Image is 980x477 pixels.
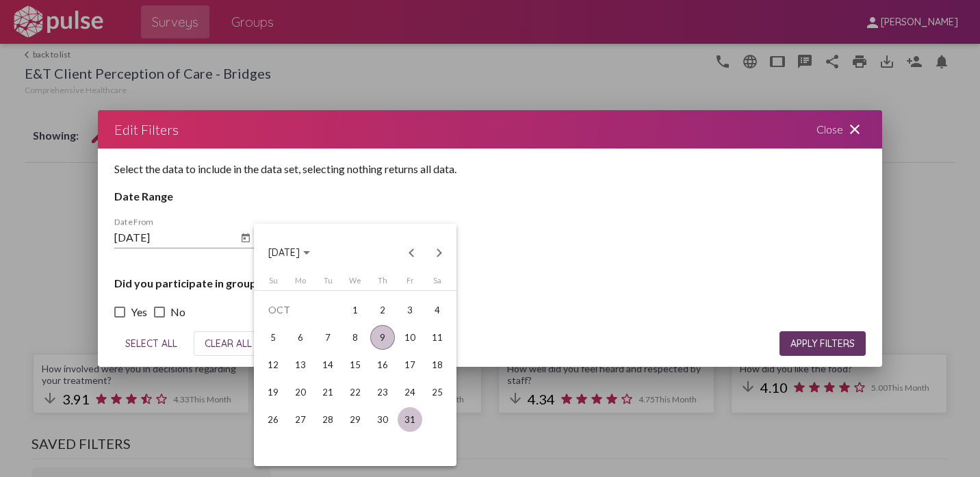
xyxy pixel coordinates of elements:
div: 8 [343,325,367,350]
div: 21 [315,380,340,404]
td: October 21, 2025 [314,378,341,406]
td: October 25, 2025 [424,378,451,406]
button: Previous month [398,239,426,266]
td: October 27, 2025 [287,406,314,433]
div: 11 [425,325,450,350]
td: October 20, 2025 [287,378,314,406]
th: Monday [287,276,314,290]
div: 4 [425,298,450,322]
td: October 13, 2025 [287,351,314,378]
div: 23 [370,380,395,404]
th: Wednesday [341,276,369,290]
td: October 8, 2025 [341,324,369,351]
button: Next month [426,239,453,266]
button: Choose month and year [257,239,321,266]
div: 15 [343,352,367,377]
td: October 1, 2025 [341,296,369,324]
div: 16 [370,352,395,377]
td: October 12, 2025 [259,351,287,378]
div: 30 [370,407,395,432]
div: 26 [261,407,285,432]
div: 10 [398,325,422,350]
td: October 16, 2025 [369,351,396,378]
th: Thursday [369,276,396,290]
th: Friday [396,276,424,290]
td: October 14, 2025 [314,351,341,378]
td: October 18, 2025 [424,351,451,378]
div: 7 [315,325,340,350]
td: October 17, 2025 [396,351,424,378]
th: Sunday [259,276,287,290]
td: October 23, 2025 [369,378,396,406]
td: October 6, 2025 [287,324,314,351]
div: 17 [398,352,422,377]
td: October 26, 2025 [259,406,287,433]
div: 3 [398,298,422,322]
div: 5 [261,325,285,350]
td: October 22, 2025 [341,378,369,406]
div: 22 [343,380,367,404]
th: Tuesday [314,276,341,290]
td: October 24, 2025 [396,378,424,406]
div: 19 [261,380,285,404]
td: October 5, 2025 [259,324,287,351]
div: 12 [261,352,285,377]
div: 18 [425,352,450,377]
div: 20 [288,380,313,404]
div: 25 [425,380,450,404]
div: 31 [398,407,422,432]
td: October 28, 2025 [314,406,341,433]
div: 6 [288,325,313,350]
div: 1 [343,298,367,322]
td: October 15, 2025 [341,351,369,378]
td: October 29, 2025 [341,406,369,433]
div: 24 [398,380,422,404]
td: October 9, 2025 [369,324,396,351]
div: 29 [343,407,367,432]
div: 9 [370,325,395,350]
div: 2 [370,298,395,322]
td: October 10, 2025 [396,324,424,351]
div: 27 [288,407,313,432]
td: October 31, 2025 [396,406,424,433]
div: 14 [315,352,340,377]
td: October 3, 2025 [396,296,424,324]
td: October 11, 2025 [424,324,451,351]
td: October 7, 2025 [314,324,341,351]
td: October 19, 2025 [259,378,287,406]
span: [DATE] [268,247,300,259]
div: 13 [288,352,313,377]
td: October 2, 2025 [369,296,396,324]
div: 28 [315,407,340,432]
td: OCT [259,296,341,324]
td: October 4, 2025 [424,296,451,324]
td: October 30, 2025 [369,406,396,433]
th: Saturday [424,276,451,290]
